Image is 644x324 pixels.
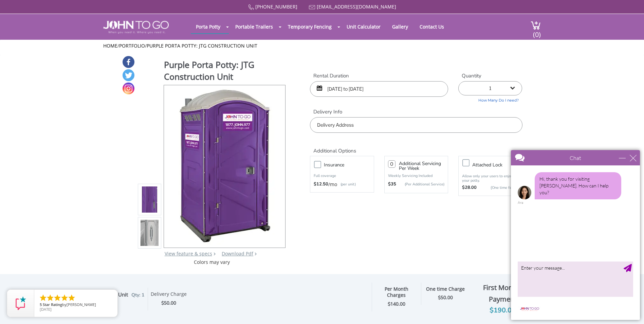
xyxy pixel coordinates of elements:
[470,282,535,305] div: First Months Payment
[388,173,444,178] p: Weekly Servicing Included
[480,184,515,191] p: {One time fee}
[470,305,535,316] div: $190.00
[68,294,76,302] li: 
[119,42,145,49] a: Portfolio
[458,95,522,103] a: How Many Do I need?
[39,294,47,302] li: 
[214,252,216,255] img: right arrow icon
[426,286,465,292] strong: One time Charge
[314,181,370,188] div: /mo
[131,292,144,298] span: Qty: 1
[396,182,444,187] p: (Per Additional Service)
[14,296,27,310] img: Review Rating
[164,59,286,84] h1: Purple Porta Potty: JTG Construction Unit
[230,20,278,33] a: Portable Trailers
[40,307,52,312] span: [DATE]
[310,140,522,154] h2: Additional Options
[141,120,159,280] img: Product
[283,20,337,33] a: Temporary Fencing
[151,291,187,299] div: Delivery Charge
[43,302,62,307] span: Star Rating
[123,56,134,68] a: Facebook
[40,303,112,307] span: by
[390,301,405,307] span: 140.00
[388,301,405,307] strong: $
[310,81,448,97] input: Start date | End date
[165,250,212,257] a: View feature & specs
[46,294,54,302] li: 
[531,21,541,30] img: cart a
[310,117,522,133] input: Delivery Address
[40,302,42,307] span: 5
[123,69,134,81] a: Twitter
[53,294,61,302] li: 
[310,72,448,79] label: Rental Duration
[507,146,644,324] iframe: Live Chat Box
[255,252,257,255] img: chevron.png
[337,181,356,188] p: (per unit)
[387,20,413,33] a: Gallery
[173,85,276,245] img: Product
[103,42,541,49] ul: / /
[103,21,169,34] img: JOHN to go
[147,42,257,49] a: Purple Porta Potty: JTG Construction Unit
[67,302,96,307] span: [PERSON_NAME]
[415,20,449,33] a: Contact Us
[60,294,69,302] li: 
[388,181,396,188] strong: $35
[324,161,377,169] h3: Insurance
[342,20,386,33] a: Unit Calculator
[164,300,176,306] span: 50.00
[310,108,522,115] label: Delivery Info
[438,294,453,301] strong: $
[191,20,225,33] a: Porta Potty
[309,5,315,10] img: Mail
[141,153,159,313] img: Product
[388,160,395,168] input: 0
[458,72,522,79] label: Quantity
[314,181,328,188] strong: $12.50
[385,286,408,299] strong: Per Month Charges
[441,294,453,301] span: 50.00
[138,259,286,266] div: Colors may vary
[399,161,444,171] h3: Additional Servicing Per Week
[151,299,187,307] div: $
[103,42,117,49] a: Home
[123,83,134,94] a: Instagram
[314,173,370,179] p: Full coverage
[472,161,525,169] h3: Attached lock
[462,184,477,191] strong: $28.00
[248,4,254,10] img: Call
[317,3,396,10] a: [EMAIL_ADDRESS][DOMAIN_NAME]
[462,174,518,183] p: Allow only your users to enjoy your potty.
[255,3,297,10] a: [PHONE_NUMBER]
[533,24,541,39] span: (0)
[222,250,253,257] a: Download Pdf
